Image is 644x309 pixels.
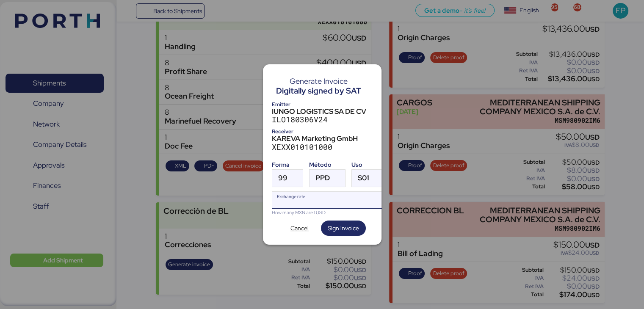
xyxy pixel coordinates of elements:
div: Receiver [272,127,373,136]
div: IUNGO LOGISTICS SA DE CV [272,108,373,115]
span: 99 [278,174,287,182]
div: ILO180306V24 [272,115,373,124]
div: Forma [272,160,303,169]
div: XEXX010101000 [272,143,373,152]
div: Digitally signed by SAT [276,85,361,97]
div: Emitter [272,100,373,109]
span: S01 [358,174,369,182]
div: How many MXN are 1 USD [272,209,385,216]
span: PPD [315,174,330,182]
button: Sign invoice [321,221,366,236]
span: Cancel [290,223,309,233]
span: Sign invoice [328,223,359,233]
div: Método [309,160,345,169]
input: Exchange rate [272,192,385,209]
div: KAREVA Marketing GmbH [272,135,373,142]
div: Generate Invoice [276,77,361,85]
button: Cancel [279,221,321,236]
div: Uso [351,160,385,169]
